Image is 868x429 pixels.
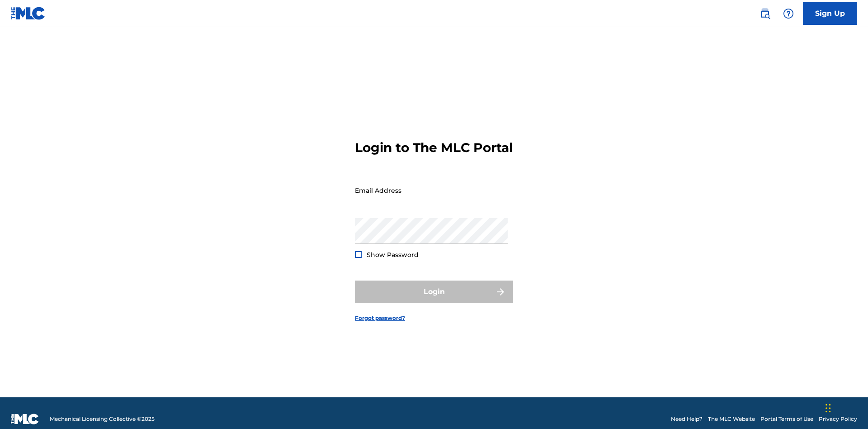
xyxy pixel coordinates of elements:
[355,314,405,322] a: Forgot password?
[759,8,770,19] img: search
[50,415,155,423] span: Mechanical Licensing Collective © 2025
[760,415,813,423] a: Portal Terms of Use
[11,7,46,20] img: MLC Logo
[355,140,513,156] h3: Login to The MLC Portal
[823,386,868,429] iframe: Chat Widget
[756,5,774,23] a: Public Search
[671,415,703,423] a: Need Help?
[708,415,755,423] a: The MLC Website
[783,8,794,19] img: help
[826,395,831,422] div: Drag
[367,251,419,259] span: Show Password
[803,2,857,25] a: Sign Up
[819,415,857,423] a: Privacy Policy
[779,5,797,23] div: Help
[11,414,39,424] img: logo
